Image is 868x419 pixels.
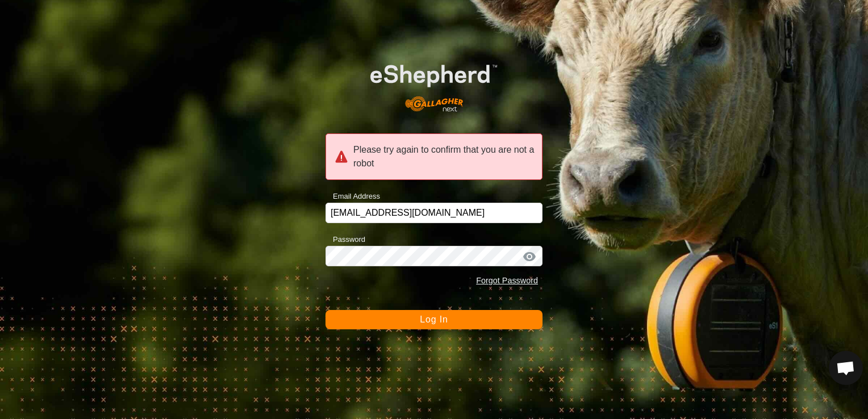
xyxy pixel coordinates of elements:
[325,133,542,180] div: Please try again to confirm that you are not a robot
[829,351,863,385] div: Open chat
[325,234,365,245] label: Password
[476,276,538,285] a: Forgot Password
[325,203,542,223] input: Email Address
[325,191,380,202] label: Email Address
[347,47,521,120] img: E-shepherd Logo
[325,310,542,329] button: Log In
[420,315,448,324] span: Log In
